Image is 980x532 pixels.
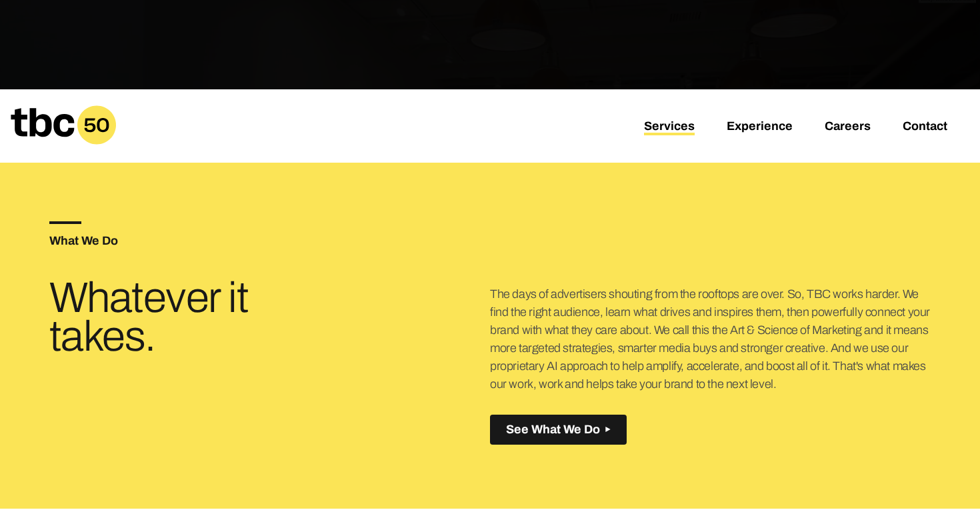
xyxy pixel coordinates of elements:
[11,135,116,149] a: Home
[644,119,695,135] a: Services
[490,415,627,445] button: See What We Do
[825,119,871,135] a: Careers
[490,285,931,393] p: The days of advertisers shouting from the rooftops are over. So, TBC works harder. We find the ri...
[49,279,343,356] h3: Whatever it takes.
[49,235,491,247] h5: What We Do
[903,119,947,135] a: Contact
[506,423,600,437] span: See What We Do
[727,119,793,135] a: Experience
